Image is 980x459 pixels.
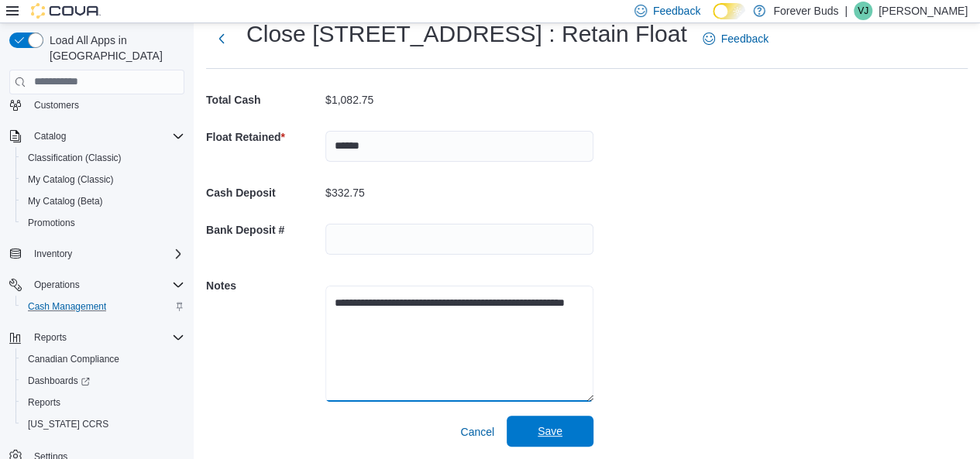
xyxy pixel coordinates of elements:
[206,122,322,152] h5: Float Retained
[28,353,119,365] span: Canadian Compliance
[28,217,75,229] span: Promotions
[22,297,112,316] a: Cash Management
[22,372,184,390] span: Dashboards
[22,415,184,433] span: Washington CCRS
[206,84,322,115] h5: Total Cash
[22,214,81,232] a: Promotions
[22,372,96,390] a: Dashboards
[3,125,191,147] button: Catalog
[15,169,191,190] button: My Catalog (Classic)
[43,33,184,63] span: Load All Apps in [GEOGRAPHIC_DATA]
[22,192,109,211] a: My Catalog (Beta)
[28,96,85,115] a: Customers
[22,393,184,412] span: Reports
[28,127,72,146] button: Catalog
[28,245,184,263] span: Inventory
[22,149,128,167] a: Classification (Classic)
[28,245,78,263] button: Inventory
[15,212,191,234] button: Promotions
[22,297,184,316] span: Cash Management
[15,190,191,212] button: My Catalog (Beta)
[28,152,122,164] span: Classification (Classic)
[15,392,191,413] button: Reports
[325,187,365,199] p: $332.75
[15,348,191,370] button: Canadian Compliance
[28,300,106,313] span: Cash Management
[28,276,86,294] button: Operations
[28,375,90,387] span: Dashboards
[15,296,191,317] button: Cash Management
[22,192,184,211] span: My Catalog (Beta)
[28,328,184,347] span: Reports
[34,130,66,142] span: Catalog
[22,350,184,368] span: Canadian Compliance
[28,127,184,146] span: Catalog
[3,327,191,348] button: Reports
[31,3,101,19] img: Cova
[34,248,72,260] span: Inventory
[773,2,838,20] p: Forever Buds
[28,396,60,409] span: Reports
[879,2,968,20] p: [PERSON_NAME]
[28,195,103,207] span: My Catalog (Beta)
[28,276,184,294] span: Operations
[538,423,562,439] span: Save
[28,173,114,186] span: My Catalog (Classic)
[34,331,67,344] span: Reports
[22,214,184,232] span: Promotions
[22,170,120,189] a: My Catalog (Classic)
[325,94,373,106] p: $1,082.75
[3,94,191,116] button: Customers
[28,328,73,347] button: Reports
[3,274,191,296] button: Operations
[22,149,184,167] span: Classification (Classic)
[713,3,745,19] input: Dark Mode
[22,350,126,368] a: Canadian Compliance
[34,279,80,291] span: Operations
[34,99,79,111] span: Customers
[206,23,237,54] button: Next
[22,415,115,433] a: [US_STATE] CCRS
[206,270,322,301] h5: Notes
[854,2,872,20] div: Vish Joshi
[206,177,322,208] h5: Cash Deposit
[246,19,687,50] h1: Close [STREET_ADDRESS] : Retain Float
[28,418,108,430] span: [US_STATE] CCRS
[454,416,500,447] button: Cancel
[721,31,769,46] span: Feedback
[15,413,191,435] button: [US_STATE] CCRS
[844,2,848,20] p: |
[696,23,775,54] a: Feedback
[28,95,184,115] span: Customers
[858,2,868,20] span: VJ
[507,416,593,447] button: Save
[15,370,191,392] a: Dashboards
[206,214,322,245] h5: Bank Deposit #
[3,243,191,265] button: Inventory
[22,393,67,412] a: Reports
[22,170,184,189] span: My Catalog (Classic)
[460,424,494,440] span: Cancel
[653,3,700,19] span: Feedback
[15,147,191,169] button: Classification (Classic)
